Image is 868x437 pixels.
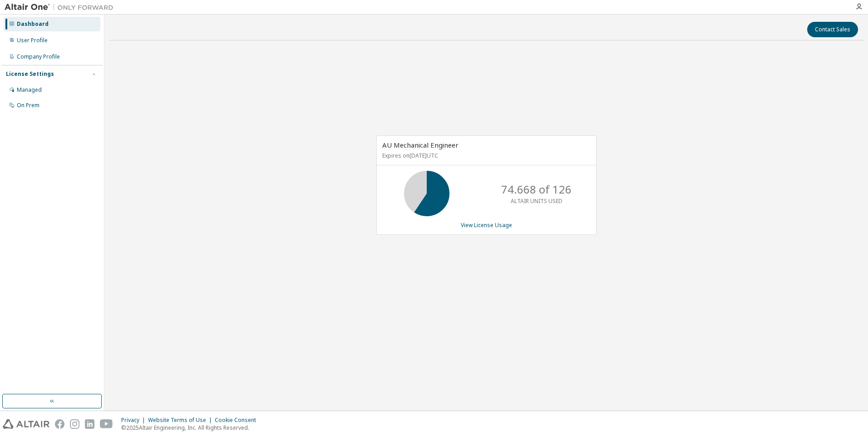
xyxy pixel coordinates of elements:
div: Website Terms of Use [148,417,215,424]
img: altair_logo.svg [3,419,49,429]
div: Dashboard [17,20,49,28]
div: User Profile [17,37,48,44]
div: License Settings [6,70,54,78]
img: youtube.svg [100,419,113,429]
div: Company Profile [17,53,60,60]
p: ALTAIR UNITS USED [511,197,562,205]
p: Expires on [DATE] UTC [382,152,588,159]
button: Contact Sales [807,22,858,37]
img: instagram.svg [70,419,79,429]
img: Altair One [5,3,118,12]
p: 74.668 of 126 [501,182,572,197]
p: © 2025 Altair Engineering, Inc. All Rights Reserved. [121,424,261,432]
img: linkedin.svg [85,419,94,429]
img: facebook.svg [55,419,64,429]
a: View License Usage [461,221,512,229]
span: AU Mechanical Engineer [382,140,459,149]
div: Managed [17,86,42,94]
div: On Prem [17,102,39,109]
div: Cookie Consent [215,417,261,424]
div: Privacy [121,417,148,424]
